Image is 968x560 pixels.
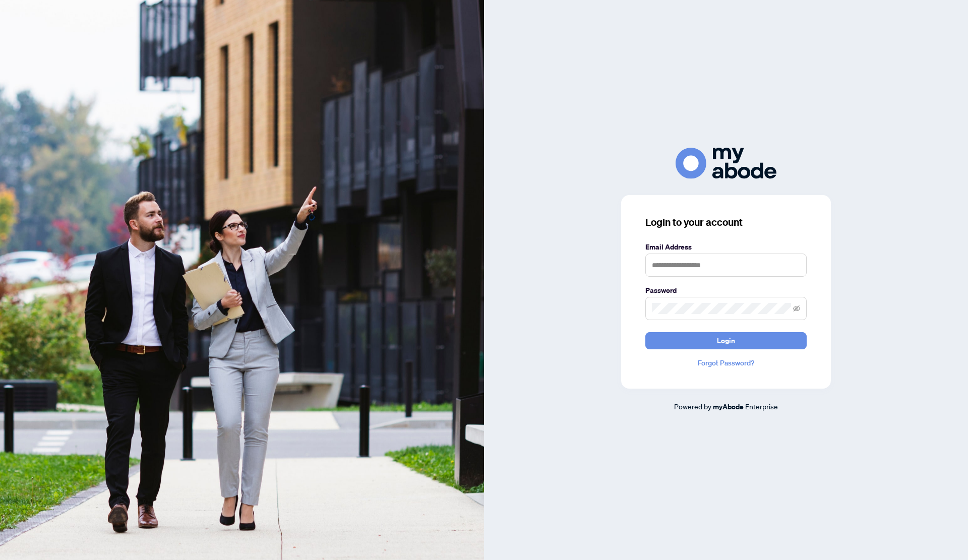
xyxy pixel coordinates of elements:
[793,305,800,312] span: eye-invisible
[645,357,807,368] a: Forgot Password?
[645,241,807,253] label: Email Address
[645,332,807,349] button: Login
[713,401,744,412] a: myAbode
[745,402,778,411] span: Enterprise
[676,148,776,178] img: ma-logo
[674,402,711,411] span: Powered by
[717,333,735,349] span: Login
[645,285,807,296] label: Password
[645,215,807,229] h3: Login to your account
